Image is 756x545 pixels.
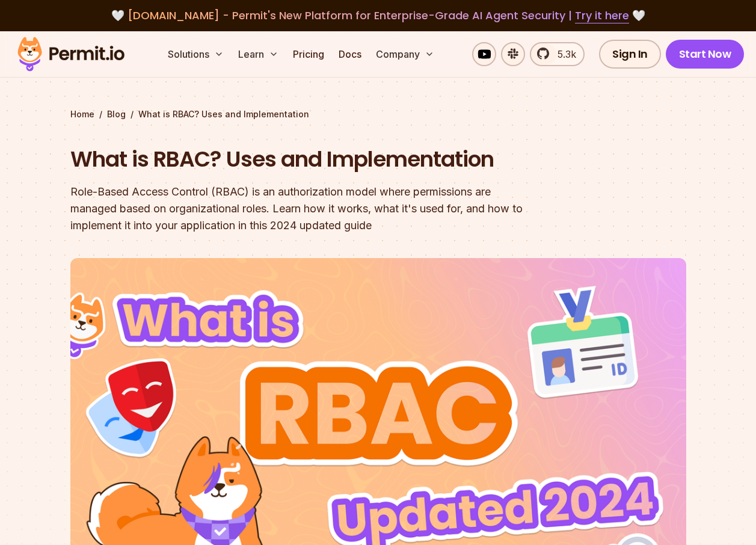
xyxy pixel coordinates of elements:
[70,144,532,174] h1: What is RBAC? Uses and Implementation
[575,8,629,23] a: Try it here
[107,108,126,120] a: Blog
[128,8,629,23] span: [DOMAIN_NAME] - Permit's New Platform for Enterprise-Grade AI Agent Security |
[163,42,229,66] button: Solutions
[550,47,576,61] span: 5.3k
[233,42,283,66] button: Learn
[70,108,94,120] a: Home
[12,34,130,75] img: Permit logo
[599,40,661,69] a: Sign In
[371,42,439,66] button: Company
[70,108,686,120] div: / /
[70,183,532,234] div: Role-Based Access Control (RBAC) is an authorization model where permissions are managed based on...
[530,42,585,66] a: 5.3k
[288,42,329,66] a: Pricing
[666,40,745,69] a: Start Now
[334,42,366,66] a: Docs
[29,7,727,24] div: 🤍 🤍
